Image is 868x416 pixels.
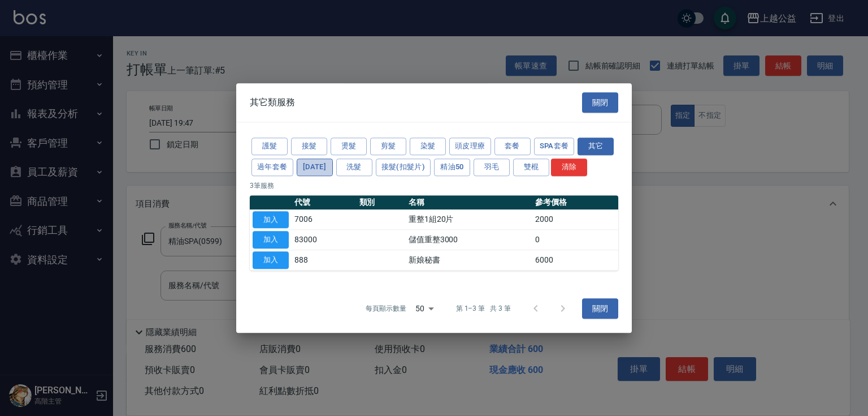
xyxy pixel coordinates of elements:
[251,138,288,155] button: 護髮
[357,195,406,210] th: 類別
[292,209,357,230] td: 7006
[410,138,446,155] button: 染髮
[253,211,289,229] button: 加入
[411,293,438,324] div: 50
[366,303,406,314] p: 每頁顯示數量
[336,158,372,176] button: 洗髮
[551,158,587,176] button: 清除
[406,195,533,210] th: 名稱
[253,231,289,249] button: 加入
[449,138,491,155] button: 頭皮理療
[331,138,367,155] button: 燙髮
[370,138,406,155] button: 剪髮
[582,92,618,113] button: 關閉
[513,158,549,176] button: 雙棍
[532,250,618,271] td: 6000
[292,250,357,271] td: 888
[474,158,510,176] button: 羽毛
[534,138,575,155] button: SPA套餐
[251,158,293,176] button: 過年套餐
[532,230,618,250] td: 0
[578,138,614,155] button: 其它
[532,209,618,230] td: 2000
[292,195,357,210] th: 代號
[297,158,333,176] button: [DATE]
[292,230,357,250] td: 83000
[406,250,533,271] td: 新娘秘書
[406,209,533,230] td: 重整1組20片
[250,97,295,108] span: 其它類服務
[456,303,511,314] p: 第 1–3 筆 共 3 筆
[406,230,533,250] td: 儲值重整3000
[582,298,618,319] button: 關閉
[376,158,431,176] button: 接髮(扣髮片)
[253,251,289,269] button: 加入
[250,181,618,191] p: 3 筆服務
[291,138,327,155] button: 接髮
[494,138,531,155] button: 套餐
[532,195,618,210] th: 參考價格
[434,158,470,176] button: 精油50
